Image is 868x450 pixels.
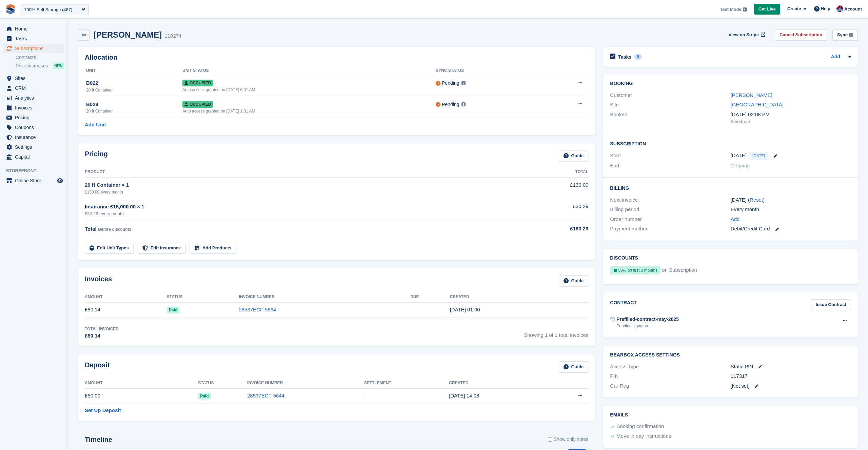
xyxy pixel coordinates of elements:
[85,378,198,389] th: Amount
[616,432,671,441] div: Move in day instructions
[138,243,186,254] a: Edit Insurance
[190,243,236,254] a: Add Products
[754,4,780,15] a: Get Live
[559,275,589,286] a: Guide
[610,299,637,310] h2: Contract
[731,206,851,213] div: Every month
[3,152,64,162] a: menu
[610,216,730,223] div: Order number
[85,65,182,76] th: Unit
[524,326,588,340] span: Showing 1 of 1 total invoices
[610,162,730,170] div: End
[618,54,631,60] h2: Tasks
[450,292,589,303] th: Created
[811,299,851,310] a: Issue Contract
[3,176,64,185] a: menu
[85,203,534,211] div: Insurance £15,000.00 × 1
[726,29,767,40] a: View on Stripe
[534,199,588,221] td: £30.29
[85,407,121,414] a: Set Up Deposit
[15,152,56,162] span: Capital
[731,118,851,125] div: Storefront
[534,167,588,178] th: Total
[86,108,182,114] div: 20 ft Container
[182,108,436,114] div: Auto access granted on [DATE] 1:01 AM
[85,189,534,195] div: £130.00 every month
[610,382,730,390] div: Car Reg
[731,225,851,233] div: Debit/Credit Card
[15,24,56,34] span: Home
[5,4,16,14] img: stora-icon-8386f47178a22dfd0bd8f6a31ec36ba5ce8667c1dd55bd0f319d3a0aa187defe.svg
[3,103,64,112] a: menu
[15,44,56,53] span: Subscriptions
[182,80,213,86] span: Occupied
[85,361,110,372] h2: Deposit
[832,29,858,40] button: Sync
[182,65,436,76] th: Unit Status
[15,113,56,122] span: Pricing
[849,33,853,37] img: icon-info-grey-7440780725fd019a000dd9b08b2336e03edf1995a4989e88bcd33f0948082b44.svg
[16,63,48,69] span: Price increases
[85,210,534,217] div: £30.29 every month
[436,65,539,76] th: Sync Status
[731,102,784,107] a: [GEOGRAPHIC_DATA]
[85,167,534,178] th: Product
[731,216,740,223] a: Add
[787,5,801,12] span: Create
[164,32,181,40] div: 110274
[3,113,64,122] a: menu
[3,74,64,83] a: menu
[85,388,198,404] td: £50.00
[53,62,64,69] div: NEW
[610,255,851,261] h2: Discounts
[167,307,179,313] span: Paid
[837,32,848,38] div: Sync
[610,266,660,274] div: 50% off first 3 months
[662,266,697,277] span: on Subscription
[85,226,97,232] span: Total
[15,83,56,93] span: CRM
[610,412,851,418] h2: Emails
[85,181,534,189] div: 20 ft Container × 1
[3,24,64,34] a: menu
[3,34,64,43] a: menu
[616,323,679,329] div: Pending signature
[85,332,119,340] div: £80.14
[610,363,730,371] div: Access Type
[449,378,544,389] th: Created
[15,142,56,152] span: Settings
[610,140,851,147] h2: Subscription
[449,393,479,398] time: 2025-09-25 13:08:45 UTC
[182,101,213,108] span: Occupied
[634,54,642,60] div: 0
[16,62,64,69] a: Price increases NEW
[239,292,410,303] th: Invoice Number
[731,163,750,168] span: Ongoing
[750,197,763,203] a: Reset
[15,132,56,142] span: Insurance
[16,54,64,61] a: Contracts
[548,436,552,443] input: Show only notes
[758,6,776,13] span: Get Live
[3,44,64,53] a: menu
[836,5,843,12] img: David Hughes
[85,326,119,332] div: Total Invoiced
[749,152,768,160] span: [DATE]
[720,6,741,13] span: Test Mode
[182,87,436,93] div: Auto access granted on [DATE] 6:01 AM
[610,152,730,160] div: Start
[729,32,759,38] span: View on Stripe
[85,243,134,254] a: Edit Unit Types
[167,292,239,303] th: Status
[85,436,112,444] h2: Timeline
[15,123,56,132] span: Coupons
[85,150,108,161] h2: Pricing
[743,7,747,12] img: icon-info-grey-7440780725fd019a000dd9b08b2336e03edf1995a4989e88bcd33f0948082b44.svg
[94,30,162,39] h2: [PERSON_NAME]
[731,92,772,98] a: [PERSON_NAME]
[98,227,131,232] span: Before discounts
[610,91,730,99] div: Customer
[85,302,167,318] td: £80.14
[56,177,64,185] a: Preview store
[364,378,449,389] th: Settlement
